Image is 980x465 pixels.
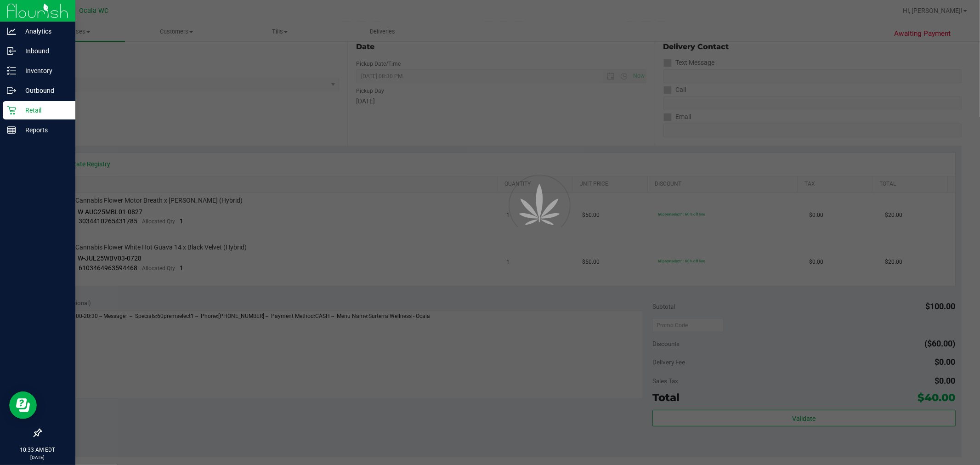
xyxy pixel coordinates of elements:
p: Outbound [16,85,71,96]
inline-svg: Inbound [7,46,16,56]
p: Retail [16,105,71,116]
p: [DATE] [4,454,71,461]
p: 10:33 AM EDT [4,446,71,454]
p: Reports [16,125,71,136]
inline-svg: Inventory [7,66,16,75]
p: Inventory [16,65,71,76]
p: Analytics [16,26,71,37]
inline-svg: Analytics [7,27,16,36]
inline-svg: Reports [7,125,16,135]
p: Inbound [16,45,71,57]
inline-svg: Retail [7,106,16,115]
inline-svg: Outbound [7,86,16,95]
iframe: Resource center [9,391,37,419]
